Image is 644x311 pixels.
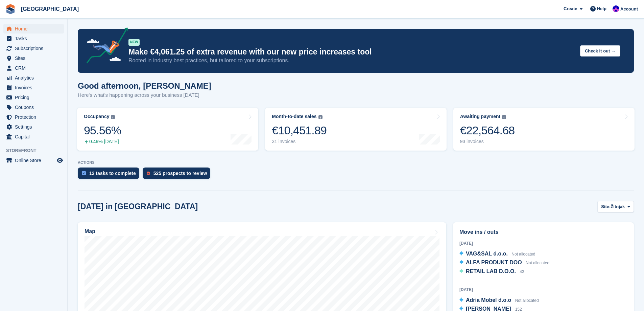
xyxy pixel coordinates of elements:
[15,112,55,122] span: Protection
[520,269,524,274] span: 43
[580,45,620,57] button: Check it out →
[6,147,67,154] span: Storefront
[153,171,207,176] div: 525 prospects to review
[459,259,549,267] a: ALFA PRODUKT DOO Not allocated
[89,171,136,176] div: 12 tasks to complete
[78,91,211,99] p: Here's what's happening across your business [DATE]
[15,53,55,63] span: Sites
[15,44,55,53] span: Subscriptions
[15,24,55,34] span: Home
[15,73,55,83] span: Analytics
[620,6,638,13] span: Account
[601,203,611,210] span: Site:
[466,297,511,303] span: Adria Mobel d.o.o
[3,53,64,63] a: menu
[128,39,140,46] div: NEW
[5,4,16,14] img: stora-icon-8386f47178a22dfd0bd8f6a31ec36ba5ce8667c1dd55bd0f319d3a0aa187defe.svg
[84,114,109,119] div: Occupancy
[3,24,64,34] a: menu
[272,139,327,145] div: 31 invoices
[143,168,214,182] a: 525 prospects to review
[15,34,55,43] span: Tasks
[466,260,522,265] span: ALFA PRODUKT DOO
[3,73,64,83] a: menu
[466,251,508,257] span: VAG&SAL d.o.o.
[128,47,575,57] p: Make €4,061.25 of extra revenue with our new price increases tool
[3,132,64,141] a: menu
[3,156,64,165] a: menu
[459,267,524,276] a: RETAIL LAB D.O.O. 43
[56,156,64,164] a: Preview store
[459,240,627,246] div: [DATE]
[3,34,64,43] a: menu
[82,171,86,175] img: task-75834270c22a3079a89374b754ae025e5fb1db73e45f91037f5363f120a921f8.svg
[18,3,81,15] a: [GEOGRAPHIC_DATA]
[3,122,64,132] a: menu
[15,156,55,165] span: Online Store
[459,250,535,259] a: VAG&SAL d.o.o. Not allocated
[272,124,327,137] div: €10,451.89
[502,115,506,119] img: icon-info-grey-7440780725fd019a000dd9b08b2336e03edf1995a4989e88bcd33f0948082b44.svg
[3,44,64,53] a: menu
[453,108,635,151] a: Awaiting payment €22,564.68 93 invoices
[460,139,515,145] div: 93 invoices
[460,114,501,119] div: Awaiting payment
[3,112,64,122] a: menu
[15,63,55,73] span: CRM
[78,81,211,90] h1: Good afternoon, [PERSON_NAME]
[265,108,446,151] a: Month-to-date sales €10,451.89 31 invoices
[111,115,115,119] img: icon-info-grey-7440780725fd019a000dd9b08b2336e03edf1995a4989e88bcd33f0948082b44.svg
[81,27,128,66] img: price-adjustments-announcement-icon-8257ccfd72463d97f412b2fc003d46551f7dbcb40ab6d574587a9cd5c0d94...
[459,296,539,305] a: Adria Mobel d.o.o Not allocated
[147,171,150,175] img: prospect-51fa495bee0391a8d652442698ab0144808aea92771e9ea1ae160a38d050c398.svg
[515,298,539,303] span: Not allocated
[84,124,121,137] div: 95.56%
[3,93,64,102] a: menu
[613,5,619,12] img: Ivan Gačić
[78,160,634,165] p: ACTIONS
[466,268,516,274] span: RETAIL LAB D.O.O.
[78,202,198,211] h2: [DATE] in [GEOGRAPHIC_DATA]
[460,124,515,137] div: €22,564.68
[3,63,64,73] a: menu
[511,252,535,257] span: Not allocated
[318,115,323,119] img: icon-info-grey-7440780725fd019a000dd9b08b2336e03edf1995a4989e88bcd33f0948082b44.svg
[597,5,606,12] span: Help
[597,201,634,212] button: Site: Žitnjak
[3,103,64,112] a: menu
[85,228,95,235] h2: Map
[84,139,121,145] div: 0.49% [DATE]
[15,83,55,92] span: Invoices
[3,83,64,92] a: menu
[15,122,55,132] span: Settings
[78,168,143,182] a: 12 tasks to complete
[611,203,625,210] span: Žitnjak
[526,261,549,265] span: Not allocated
[564,5,577,12] span: Create
[15,93,55,102] span: Pricing
[77,108,258,151] a: Occupancy 95.56% 0.49% [DATE]
[15,103,55,112] span: Coupons
[15,132,55,141] span: Capital
[459,228,627,236] h2: Move ins / outs
[128,57,575,64] p: Rooted in industry best practices, but tailored to your subscriptions.
[459,287,627,293] div: [DATE]
[272,114,316,119] div: Month-to-date sales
